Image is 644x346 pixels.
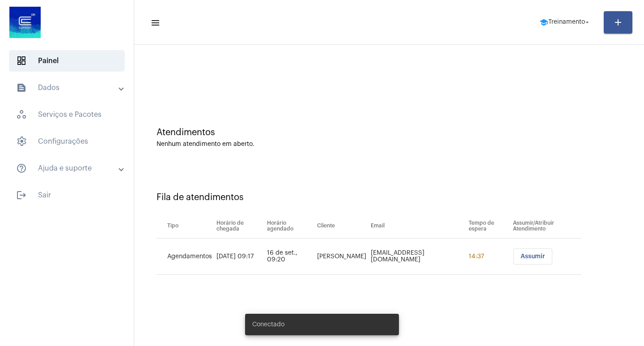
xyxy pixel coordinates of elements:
span: sidenav icon [16,56,27,66]
td: [DATE] 09:17 [214,239,265,275]
td: 14:37 [466,239,510,275]
div: Fila de atendimentos [157,192,622,202]
th: Tempo de espera [466,214,510,239]
td: [EMAIL_ADDRESS][DOMAIN_NAME] [369,239,466,275]
mat-panel-title: Dados [16,82,119,93]
mat-icon: add [613,17,623,28]
mat-panel-title: Ajuda e suporte [16,163,119,174]
td: [PERSON_NAME] [315,239,369,275]
mat-chip-list: selection [513,248,581,265]
mat-icon: school [539,18,548,27]
span: Sair [9,184,125,206]
mat-expansion-panel-header: sidenav iconDados [5,77,134,98]
mat-icon: arrow_drop_down [583,18,591,26]
span: Configurações [9,131,125,152]
div: Atendimentos [157,128,622,137]
button: Treinamento [534,13,597,31]
th: Horário agendado [265,214,315,239]
mat-icon: sidenav icon [16,190,27,201]
th: Assumir/Atribuir Atendimento [511,214,581,239]
span: sidenav icon [16,109,27,120]
td: 16 de set., 09:20 [265,239,315,275]
mat-expansion-panel-header: sidenav iconAjuda e suporte [5,158,134,179]
span: Conectado [252,320,284,329]
td: Agendamentos [157,239,214,275]
mat-icon: sidenav icon [16,82,27,93]
span: Assumir [521,253,545,260]
mat-icon: sidenav icon [16,163,27,174]
th: Email [369,214,466,239]
span: sidenav icon [16,136,27,147]
th: Horário de chegada [214,214,265,239]
button: Assumir [513,248,552,265]
span: Serviços e Pacotes [9,104,125,125]
img: d4669ae0-8c07-2337-4f67-34b0df7f5ae4.jpeg [7,4,43,40]
th: Tipo [157,214,214,239]
div: Nenhum atendimento em aberto. [157,141,622,148]
th: Cliente [315,214,369,239]
span: Painel [9,50,125,72]
mat-icon: sidenav icon [150,17,159,28]
span: Treinamento [548,19,585,26]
